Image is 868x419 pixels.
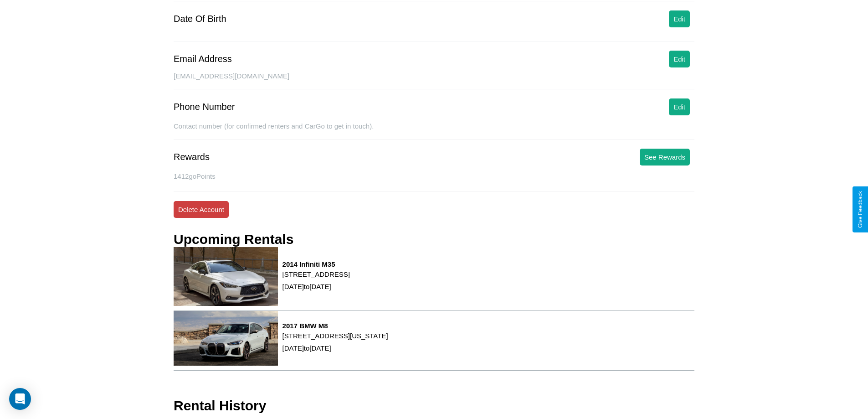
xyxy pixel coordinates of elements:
p: [STREET_ADDRESS] [282,268,350,280]
h3: 2014 Infiniti M35 [282,260,350,268]
button: See Rewards [640,149,690,166]
p: [DATE] to [DATE] [282,280,350,293]
div: Email Address [174,54,232,64]
div: Open Intercom Messenger [9,388,31,410]
div: Phone Number [174,102,235,112]
p: 1412 goPoints [174,170,694,182]
button: Edit [669,98,690,115]
button: Edit [669,51,690,67]
div: Give Feedback [857,191,863,228]
h3: Rental History [174,398,266,414]
img: rental [174,311,278,366]
button: Edit [669,10,690,27]
div: [EMAIL_ADDRESS][DOMAIN_NAME] [174,72,694,89]
div: Contact number (for confirmed renters and CarGo to get in touch). [174,122,694,140]
p: [DATE] to [DATE] [282,342,388,354]
h3: 2017 BMW M8 [282,322,388,330]
h3: Upcoming Rentals [174,232,293,247]
button: Delete Account [174,201,229,218]
div: Rewards [174,152,210,162]
p: [STREET_ADDRESS][US_STATE] [282,330,388,342]
div: Date Of Birth [174,14,226,24]
img: rental [174,247,278,306]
